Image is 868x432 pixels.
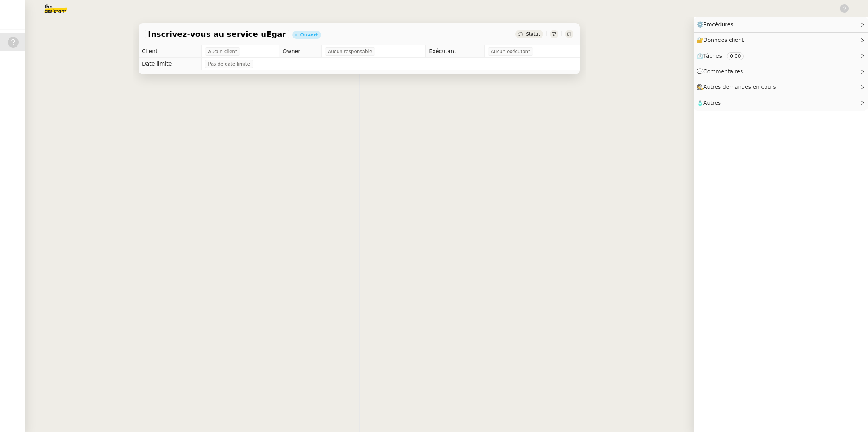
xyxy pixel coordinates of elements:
[694,64,868,79] div: 💬Commentaires
[208,60,250,68] span: Pas de date limite
[697,53,750,59] span: ⏲️
[139,45,202,58] td: Client
[279,45,322,58] td: Owner
[703,53,722,59] span: Tâches
[694,48,868,64] div: ⏲️Tâches 0:00
[697,68,746,74] span: 💬
[727,52,744,60] nz-tag: 0:00
[703,68,743,74] span: Commentaires
[148,30,286,38] span: Inscrivez-vous au service uEgar
[697,20,737,29] span: ⚙️
[703,37,744,43] span: Données client
[703,84,776,90] span: Autres demandes en cours
[697,36,747,45] span: 🔐
[694,33,868,48] div: 🔐Données client
[694,79,868,95] div: 🕵️Autres demandes en cours
[491,48,530,55] span: Aucun exécutant
[300,33,318,37] div: Ouvert
[703,21,734,28] span: Procédures
[426,45,484,58] td: Exécutant
[328,48,372,55] span: Aucun responsable
[526,31,540,37] span: Statut
[139,58,202,70] td: Date limite
[694,95,868,111] div: 🧴Autres
[703,100,721,106] span: Autres
[694,17,868,32] div: ⚙️Procédures
[697,84,780,90] span: 🕵️
[697,100,721,106] span: 🧴
[208,48,237,55] span: Aucun client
